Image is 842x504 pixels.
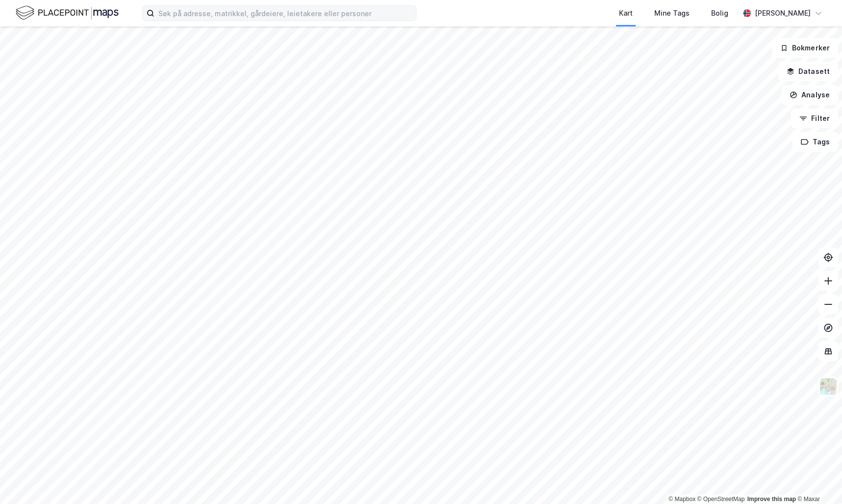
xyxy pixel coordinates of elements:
img: logo.f888ab2527a4732fd821a326f86c7f29.svg [16,4,119,22]
iframe: Chat Widget [793,457,842,504]
div: Bolig [711,7,728,19]
div: Mine Tags [654,7,690,19]
div: Kontrollprogram for chat [793,457,842,504]
div: Kart [619,7,633,19]
div: [PERSON_NAME] [755,7,811,19]
input: Søk på adresse, matrikkel, gårdeiere, leietakere eller personer [154,6,416,21]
